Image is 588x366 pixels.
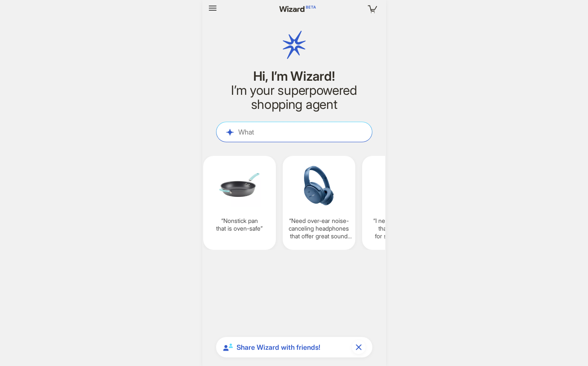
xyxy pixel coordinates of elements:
div: Nonstick pan that is oven-safe [203,156,276,250]
div: I need moisturizer that is targeted for sensitive skin [362,156,435,250]
img: I%20need%20moisturizer%20that%20is%20targeted%20for%20sensitive%20skin-81681324.png [366,161,431,210]
div: Share Wizard with friends! [216,337,372,357]
span: Share Wizard with friends! [237,343,348,352]
q: I need moisturizer that is targeted for sensitive skin [366,217,431,240]
img: Nonstick%20pan%20that%20is%20ovensafe-91bcac04.png [207,161,272,210]
h2: I’m your superpowered shopping agent [216,83,372,111]
q: Need over-ear noise-canceling headphones that offer great sound quality and comfort for long use [286,217,352,240]
div: Need over-ear noise-canceling headphones that offer great sound quality and comfort for long use [283,156,355,250]
h1: Hi, I’m Wizard! [216,69,372,83]
q: Nonstick pan that is oven-safe [207,217,272,232]
img: Need%20over-ear%20noise-canceling%20headphones%20that%20offer%20great%20sound%20quality%20and%20c... [286,161,352,210]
